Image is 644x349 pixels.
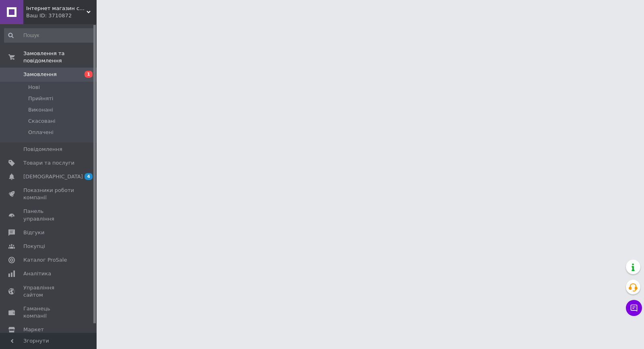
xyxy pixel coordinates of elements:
[626,300,642,316] button: Чат з покупцем
[23,159,74,167] span: Товари та послуги
[26,12,97,19] div: Ваш ID: 3710872
[4,28,95,43] input: Пошук
[28,95,53,102] span: Прийняті
[23,208,74,222] span: Панель управління
[23,173,83,180] span: [DEMOGRAPHIC_DATA]
[85,71,93,78] span: 1
[23,146,62,153] span: Повідомлення
[23,326,44,333] span: Маркет
[23,71,57,78] span: Замовлення
[28,118,56,125] span: Скасовані
[23,50,97,64] span: Замовлення та повідомлення
[23,270,51,277] span: Аналітика
[28,106,53,114] span: Виконані
[23,243,45,250] span: Покупці
[23,284,74,299] span: Управління сайтом
[85,173,93,180] span: 4
[23,305,74,320] span: Гаманець компанії
[23,256,67,264] span: Каталог ProSale
[23,187,74,201] span: Показники роботи компанії
[26,5,87,12] span: Інтернет магазин стокового товару з Європи та США.
[23,229,44,236] span: Відгуки
[28,84,40,91] span: Нові
[28,129,54,136] span: Оплачені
